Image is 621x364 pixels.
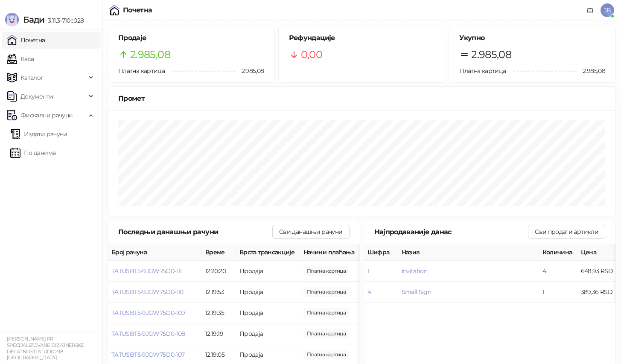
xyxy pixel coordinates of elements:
[303,308,349,317] span: 648,93
[118,33,264,43] h5: Продаје
[459,67,506,75] span: Платна картица
[236,323,300,344] td: Продаја
[528,225,605,239] button: Сви продати артикли
[364,244,398,261] th: Шифра
[202,261,236,282] td: 12:20:20
[583,3,597,17] a: Документација
[10,144,55,161] a: По данима
[111,267,182,275] button: TATUSBT5-9JGW75O0-111
[303,350,349,359] span: 648,93
[303,266,349,276] span: 389,36
[236,303,300,323] td: Продаја
[539,244,577,261] th: Количина
[20,69,44,86] span: Каталог
[7,32,45,49] a: Почетна
[236,261,300,282] td: Продаја
[130,47,170,63] span: 2.985,08
[5,13,19,26] img: Logo
[111,351,185,358] button: TATUSBT5-9JGW75O0-107
[20,107,73,124] span: Фискални рачуни
[118,227,272,237] div: Последњи данашњи рачуни
[303,287,349,297] span: 648,93
[236,66,264,76] span: 2.985,08
[459,33,605,43] h5: Укупно
[300,244,385,261] th: Начини плаћања
[123,7,152,14] div: Почетна
[10,125,67,143] a: Издати рачуни
[23,15,44,25] span: Бади
[301,47,322,63] span: 0,00
[577,66,605,76] span: 2.985,08
[7,336,84,361] small: [PERSON_NAME] PR SPECIJALIZOVANE DIZAJNERSKE DELATNOSTI STUDIO 98 [GEOGRAPHIC_DATA]
[402,267,428,275] button: Invitation
[236,282,300,303] td: Продаја
[539,261,577,282] td: 4
[202,282,236,303] td: 12:19:53
[111,288,184,296] button: TATUSBT5-9JGW75O0-110
[20,88,53,105] span: Документи
[111,330,185,338] button: TATUSBT5-9JGW75O0-108
[471,47,511,63] span: 2.985,08
[289,33,435,43] h5: Рефундације
[539,282,577,303] td: 1
[108,244,202,261] th: Број рачуна
[398,244,539,261] th: Назив
[202,323,236,344] td: 12:19:19
[303,329,349,338] span: 648,93
[367,267,369,275] button: 1
[601,3,614,17] span: JB
[374,227,528,237] div: Најпродаваније данас
[7,50,34,67] a: Каса
[118,67,165,75] span: Платна картица
[367,288,371,296] button: 4
[118,93,605,104] div: Промет
[111,309,185,317] button: TATUSBT5-9JGW75O0-109
[44,17,84,24] span: 3.11.3-710c028
[202,244,236,261] th: Време
[236,244,300,261] th: Врста трансакције
[272,225,349,239] button: Сви данашњи рачуни
[202,303,236,323] td: 12:19:35
[402,288,431,296] button: Small Sign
